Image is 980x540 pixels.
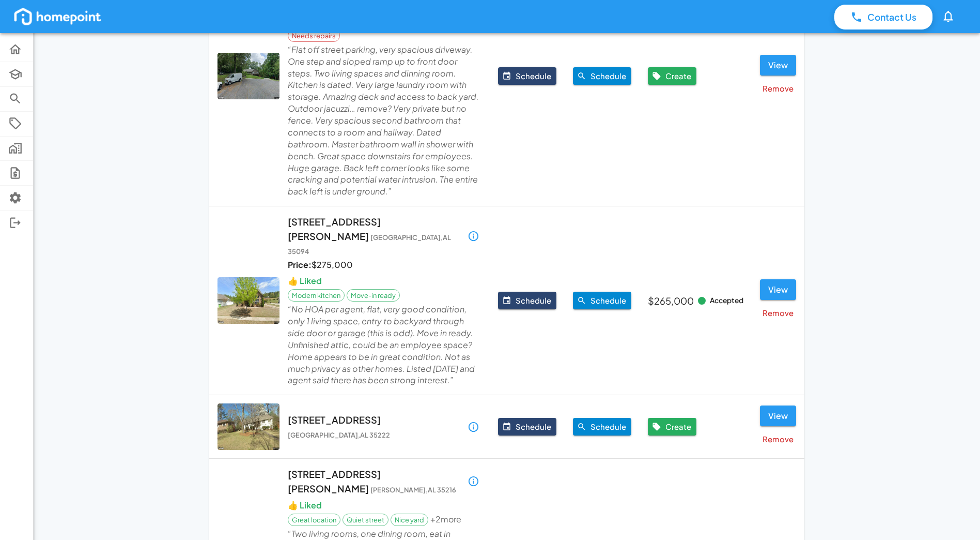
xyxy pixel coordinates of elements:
button: View [760,406,796,426]
p: [STREET_ADDRESS][PERSON_NAME] [288,215,461,257]
p: [STREET_ADDRESS] [288,413,461,441]
button: Schedule [573,418,631,436]
span: Great location [288,515,340,524]
span: Needs repairs [288,31,339,40]
p: “ No HOA per agent, flat, very good condition, only 1 living space, entry to backyard through sid... [288,304,481,386]
p: [STREET_ADDRESS][PERSON_NAME] [288,467,461,496]
button: Remove [760,80,796,97]
p: Contact Us [867,10,916,24]
button: Create [648,67,696,85]
button: Create [648,418,696,436]
button: View [760,279,796,300]
p: 👍 Liked [288,500,322,512]
span: [GEOGRAPHIC_DATA] , AL 35222 [288,431,390,439]
img: streetview [217,403,279,450]
button: Remove [760,304,796,322]
b: Price: [288,259,312,270]
p: 👍 Liked [288,275,322,287]
span: Accepted [710,295,743,307]
img: homepoint_logo_white.png [12,6,103,27]
p: + 2 more [430,514,461,526]
button: View [760,55,796,76]
button: Schedule [498,292,556,309]
button: Schedule [573,292,631,309]
span: Modern kitchen [288,291,344,300]
p: $265,000 [648,294,694,308]
button: Remove [760,430,796,448]
p: “ Flat off street parking, very spacious driveway. One step and sloped ramp up to front door step... [288,44,481,198]
button: Schedule [573,67,631,85]
span: Move-in ready [347,291,399,300]
span: [PERSON_NAME] , AL 35216 [370,486,456,494]
button: Schedule [498,67,556,85]
button: Schedule [498,418,556,436]
img: streetview [217,277,279,324]
p: $ 275,000 [288,259,353,271]
span: Nice yard [391,515,428,524]
img: streetview [217,53,279,99]
span: Quiet street [343,515,388,524]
